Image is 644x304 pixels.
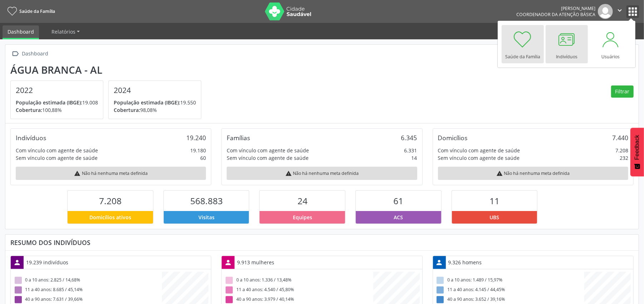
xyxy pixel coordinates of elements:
span: População estimada (IBGE): [16,99,82,106]
button:  [613,4,626,19]
i:  [10,49,21,59]
div: Dashboard [21,49,50,59]
div: [PERSON_NAME] [516,5,595,11]
button: Filtrar [611,85,634,98]
div: Sem vínculo com agente de saúde [227,154,309,162]
i: person [13,259,21,266]
span: População estimada (IBGE): [114,99,180,106]
div: Domicílios [438,134,468,142]
a: Usuários [590,25,632,63]
span: Domicílios ativos [89,214,131,221]
i: person [436,259,443,266]
a: Indivíduos [546,25,588,63]
span: UBS [490,214,500,221]
span: 568.883 [190,195,223,207]
div: Indivíduos [16,134,46,142]
div: 6.345 [401,134,417,142]
span: 24 [298,195,308,207]
div: Com vínculo com agente de saúde [438,147,520,154]
span: 11 [490,195,500,207]
i: warning [496,170,503,177]
i: warning [74,170,80,177]
p: 98,08% [114,106,196,114]
span: 7.208 [99,195,122,207]
span: ACS [394,214,403,221]
div: 7.440 [612,134,628,142]
i:  [616,6,624,14]
div: 9.326 homens [446,256,485,269]
a: Saúde da Família [502,25,544,63]
div: 7.208 [615,147,628,154]
p: 19.008 [16,99,98,106]
span: Coordenador da Atenção Básica [516,11,595,18]
button: apps [626,5,639,18]
div: 9.913 mulheres [235,256,277,269]
div: 232 [620,154,628,162]
span: Feedback [634,135,640,160]
div: Água Branca - AL [10,64,206,76]
a: Saúde da Família [5,5,55,17]
div: Famílias [227,134,250,142]
div: Sem vínculo com agente de saúde [16,154,98,162]
a: Dashboard [3,25,39,39]
i: warning [285,170,292,177]
button: Feedback - Mostrar pesquisa [630,128,644,176]
div: Não há nenhuma meta definida [438,167,628,180]
div: 19.180 [190,147,206,154]
p: 19.550 [114,99,196,106]
div: Sem vínculo com agente de saúde [438,154,520,162]
h4: 2024 [114,86,196,95]
div: 11 a 40 anos: 4.145 / 44,45% [436,285,584,295]
div: 19.240 [186,134,206,142]
span: Saúde da Família [19,8,55,14]
span: Relatórios [51,28,75,35]
span: Equipes [293,214,312,221]
a: Relatórios [46,25,85,38]
h4: 2022 [16,86,98,95]
div: 60 [200,154,206,162]
div: 11 a 40 anos: 4.540 / 45,80% [224,285,373,295]
i: person [224,259,232,266]
a:  Dashboard [10,49,50,59]
span: Visitas [198,214,215,221]
div: 0 a 10 anos: 1.336 / 13,48% [224,276,373,285]
div: Com vínculo com agente de saúde [16,147,98,154]
div: 0 a 10 anos: 2.825 / 14,68% [13,276,162,285]
img: img [598,4,613,19]
div: 0 a 10 anos: 1.489 / 15,97% [436,276,584,285]
div: Não há nenhuma meta definida [16,167,206,180]
span: Cobertura: [16,107,42,113]
p: 100,88% [16,106,98,114]
span: 61 [393,195,403,207]
div: 11 a 40 anos: 8.685 / 45,14% [13,285,162,295]
div: Não há nenhuma meta definida [227,167,417,180]
div: Resumo dos indivíduos [10,239,634,246]
div: 14 [412,154,417,162]
div: Com vínculo com agente de saúde [227,147,309,154]
div: 19.239 indivíduos [24,256,71,269]
div: 6.331 [404,147,417,154]
span: Cobertura: [114,107,140,113]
